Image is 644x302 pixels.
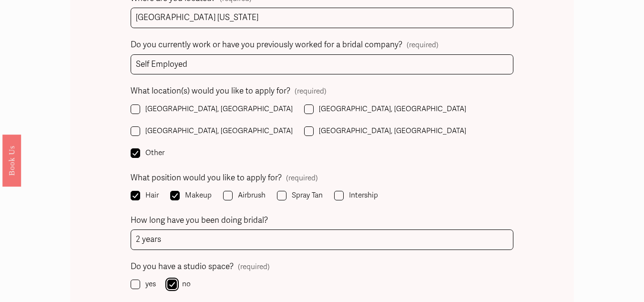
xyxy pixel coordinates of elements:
span: [GEOGRAPHIC_DATA], [GEOGRAPHIC_DATA] [319,125,466,138]
input: Airbrush [223,191,233,200]
input: [GEOGRAPHIC_DATA], [GEOGRAPHIC_DATA] [131,126,140,136]
input: Spray Tan [277,191,286,200]
input: list the companies you work for here [131,54,513,75]
span: What location(s) would you like to apply for? [131,84,290,99]
span: (required) [407,39,439,52]
span: Airbrush [238,189,266,202]
span: Intership [349,189,378,202]
span: Makeup [185,189,212,202]
span: Spray Tan [292,189,323,202]
a: Book Us [2,134,21,186]
input: Other [131,148,140,158]
span: yes [145,278,156,291]
span: (required) [238,260,270,274]
span: no [182,278,191,291]
input: Intership [334,191,344,200]
input: [GEOGRAPHIC_DATA], [GEOGRAPHIC_DATA] [304,104,314,114]
span: Hair [145,189,159,202]
input: yes [131,280,140,289]
input: city and state [131,8,513,28]
input: Hair [131,191,140,200]
span: Do you have a studio space? [131,260,234,274]
input: [GEOGRAPHIC_DATA], [GEOGRAPHIC_DATA] [304,126,314,136]
span: [GEOGRAPHIC_DATA], [GEOGRAPHIC_DATA] [145,125,293,138]
span: Other [145,146,164,160]
input: [GEOGRAPHIC_DATA], [GEOGRAPHIC_DATA] [131,104,140,114]
span: How long have you been doing bridal? [131,213,268,228]
span: What position would you like to apply for? [131,171,282,186]
span: [GEOGRAPHIC_DATA], [GEOGRAPHIC_DATA] [145,103,293,116]
input: Makeup [170,191,180,200]
span: (required) [286,172,318,185]
span: (required) [295,85,327,98]
span: [GEOGRAPHIC_DATA], [GEOGRAPHIC_DATA] [319,103,466,116]
input: no [167,280,177,289]
span: Do you currently work or have you previously worked for a bridal company? [131,38,402,52]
